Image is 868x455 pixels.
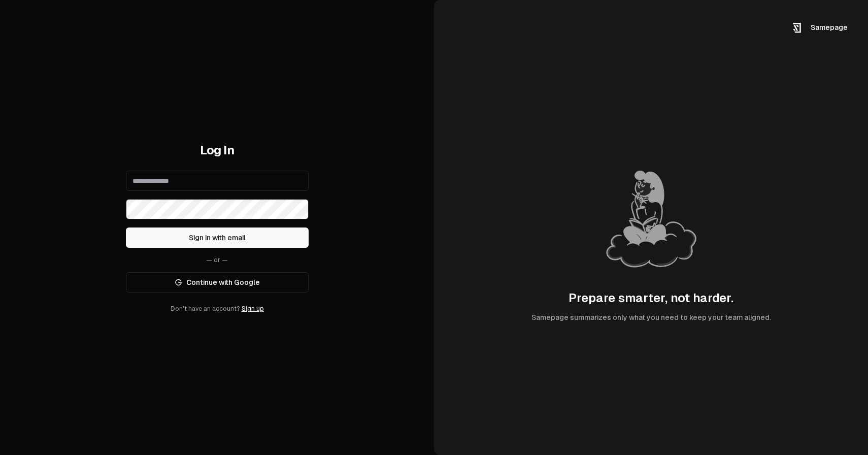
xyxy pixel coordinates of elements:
[242,305,264,312] a: Sign up
[126,272,309,292] a: Continue with Google
[126,256,309,264] div: — or —
[126,142,309,158] h1: Log In
[126,227,309,248] button: Sign in with email
[569,290,733,306] div: Prepare smarter, not harder.
[811,23,848,31] span: Samepage
[531,312,771,322] div: Samepage summarizes only what you need to keep your team aligned.
[126,305,309,313] div: Don't have an account?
